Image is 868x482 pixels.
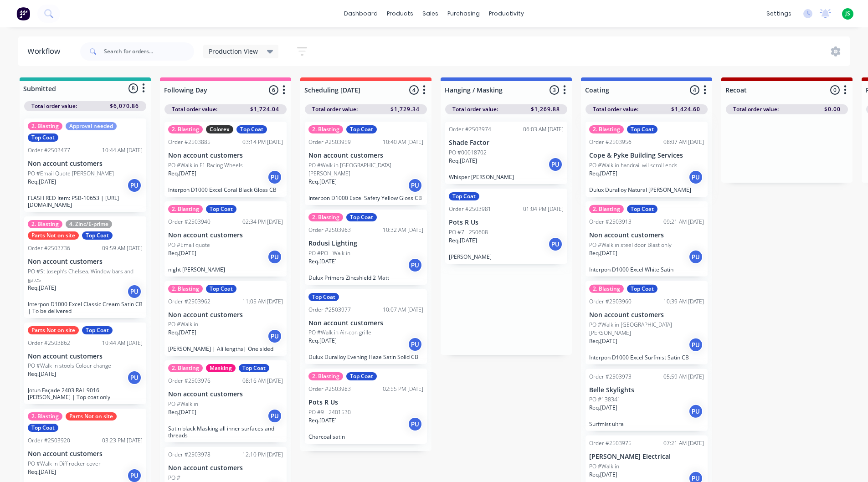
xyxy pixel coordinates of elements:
[531,105,560,113] span: $1,269.88
[627,285,657,293] div: Top Coat
[206,125,233,133] div: Colorex
[443,7,484,21] div: purchasing
[586,369,708,431] div: Order #250397305:59 AM [DATE]Belle SkylightsPO #138341Req.[DATE]PUSurfmist ultra
[308,226,351,234] div: Order #2503963
[449,125,491,133] div: Order #2503974
[589,266,704,273] p: Interpon D1000 Excel White Satin
[308,249,350,257] p: PO #PO - Walk in
[449,228,488,236] p: PO #7 - 250608
[66,122,117,130] div: Approval needed
[236,125,267,133] div: Top Coat
[24,216,146,318] div: 2. Blasting4. Zinc/E-primeParts Not on siteTop CoatOrder #250373609:59 AM [DATE]Non account custo...
[688,250,703,264] div: PU
[168,231,283,239] p: Non account customers
[308,319,423,327] p: Non account customers
[28,460,101,468] p: PO #Walk in Diff rocker cover
[308,354,423,360] p: Dulux Duralloy Evening Haze Satin Solid CB
[312,105,358,113] span: Total order value:
[66,220,112,228] div: 4. Zinc/E-prime
[28,468,56,476] p: Req. [DATE]
[28,362,111,370] p: PO #Walk in stools Colour change
[589,453,704,461] p: [PERSON_NAME] Electrical
[110,102,139,110] span: $6,070.86
[206,285,236,293] div: Top Coat
[589,439,632,447] div: Order #2503975
[168,161,243,169] p: PO #Walk in F1 Racing Wheels
[28,353,143,360] p: Non account customers
[28,339,70,347] div: Order #2503862
[408,337,422,352] div: PU
[168,474,180,482] p: PO #
[449,253,564,260] p: [PERSON_NAME]
[671,105,700,113] span: $1,424.60
[308,152,423,159] p: Non account customers
[28,326,79,334] div: Parts Not on site
[346,372,377,380] div: Top Coat
[168,377,211,385] div: Order #2503976
[308,195,423,201] p: Interpon D1000 Excel Safety Yellow Gloss CB
[168,125,203,133] div: 2. Blasting
[267,250,282,264] div: PU
[28,424,58,432] div: Top Coat
[24,323,146,405] div: Parts Not on siteTop CoatOrder #250386210:44 AM [DATE]Non account customersPO #Walk in stools Col...
[28,244,70,252] div: Order #2503736
[408,417,422,431] div: PU
[267,329,282,344] div: PU
[589,420,704,427] p: Surfmist ultra
[449,174,564,180] p: Whisper [PERSON_NAME]
[589,337,617,345] p: Req. [DATE]
[168,320,198,328] p: PO #Walk in
[104,42,194,61] input: Search for orders...
[589,231,704,239] p: Non account customers
[449,157,477,165] p: Req. [DATE]
[168,464,283,472] p: Non account customers
[449,205,491,213] div: Order #2503981
[308,306,351,314] div: Order #2503977
[102,436,143,445] div: 03:23 PM [DATE]
[548,237,563,251] div: PU
[239,364,269,372] div: Top Coat
[449,192,479,200] div: Top Coat
[548,157,563,172] div: PU
[209,46,258,56] span: Production View
[168,152,283,159] p: Non account customers
[127,284,142,299] div: PU
[168,400,198,408] p: PO #Walk in
[688,404,703,419] div: PU
[339,7,382,21] a: dashboard
[308,408,351,416] p: PO #9 - 2401530
[28,370,56,378] p: Req. [DATE]
[305,369,427,444] div: 2. BlastingTop CoatOrder #250398302:55 PM [DATE]Pots R UsPO #9 - 2401530Req.[DATE]PUCharcoal satin
[27,46,65,57] div: Workflow
[127,178,142,193] div: PU
[102,146,143,154] div: 10:44 AM [DATE]
[627,205,657,213] div: Top Coat
[242,297,283,306] div: 11:05 AM [DATE]
[28,195,143,208] p: FLASH RED Item: PSB-10653 | [URL][DOMAIN_NAME]
[308,416,337,425] p: Req. [DATE]
[408,178,422,193] div: PU
[589,404,617,412] p: Req. [DATE]
[242,218,283,226] div: 02:34 PM [DATE]
[28,258,143,266] p: Non account customers
[267,409,282,423] div: PU
[28,436,70,445] div: Order #2503920
[168,138,211,146] div: Order #2503885
[168,390,283,398] p: Non account customers
[589,249,617,257] p: Req. [DATE]
[762,7,796,21] div: settings
[28,231,79,240] div: Parts Not on site
[172,105,217,113] span: Total order value:
[688,337,703,352] div: PU
[523,205,564,213] div: 01:04 PM [DATE]
[383,306,423,314] div: 10:07 AM [DATE]
[308,178,337,186] p: Req. [DATE]
[168,297,211,306] div: Order #2503962
[308,433,423,440] p: Charcoal satin
[82,326,113,334] div: Top Coat
[589,372,632,380] div: Order #2503973
[733,105,779,113] span: Total order value:
[593,105,638,113] span: Total order value:
[484,7,529,21] div: productivity
[586,281,708,364] div: 2. BlastingTop CoatOrder #250396010:39 AM [DATE]Non account customersPO #Walk in [GEOGRAPHIC_DATA...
